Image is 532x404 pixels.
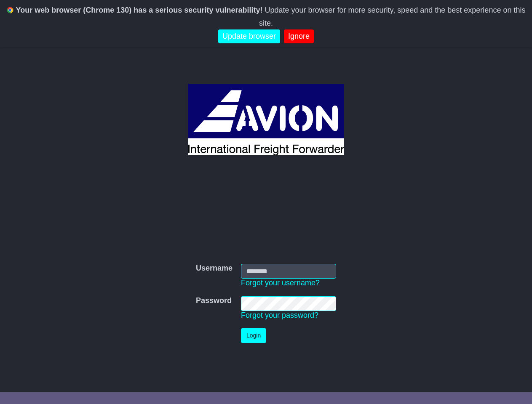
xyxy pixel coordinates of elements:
b: Your web browser (Chrome 130) has a serious security vulnerability! [16,6,263,14]
a: Ignore [284,29,314,43]
button: Login [241,328,266,343]
label: Password [196,296,232,306]
a: Forgot your username? [241,279,320,287]
span: Update your browser for more security, speed and the best experience on this site. [259,6,525,27]
label: Username [196,264,233,273]
a: Update browser [218,29,280,43]
a: Forgot your password? [241,311,318,319]
img: Avion Australia [188,84,344,155]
